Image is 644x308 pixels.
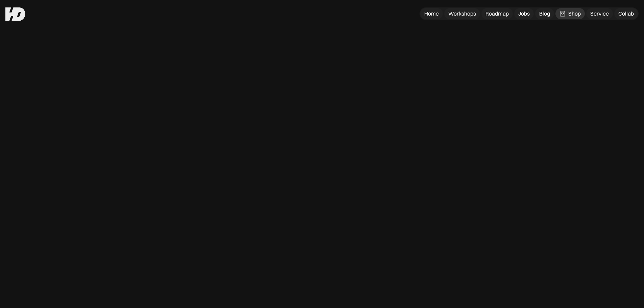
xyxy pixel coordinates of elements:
a: Collab [614,8,638,19]
a: Service [586,8,613,19]
div: Service [590,10,609,17]
div: Blog [539,10,550,17]
div: Collab [618,10,634,17]
div: Shop [568,10,581,17]
a: Jobs [514,8,534,19]
div: Jobs [518,10,530,17]
div: Home [424,10,439,17]
a: Shop [555,8,585,19]
a: Blog [535,8,554,19]
div: Workshops [448,10,476,17]
a: Workshops [444,8,480,19]
div: Roadmap [485,10,509,17]
a: Home [420,8,443,19]
a: Roadmap [481,8,513,19]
